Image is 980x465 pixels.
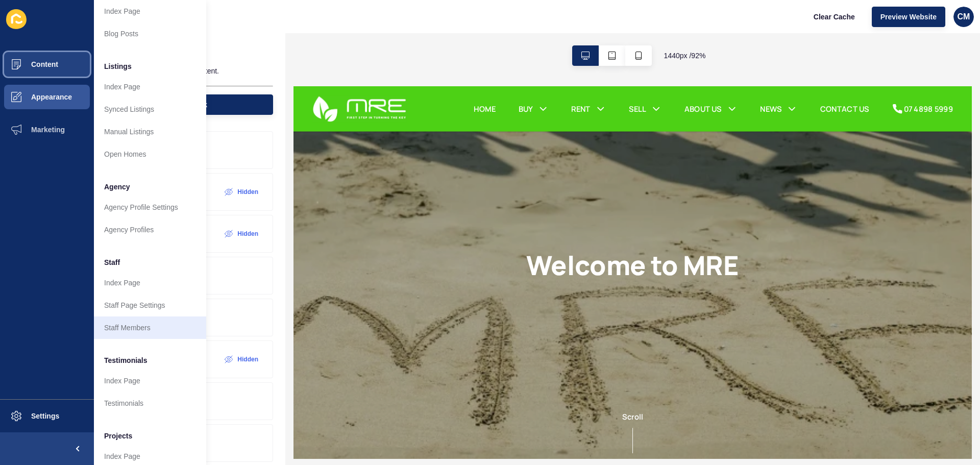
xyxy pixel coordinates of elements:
[94,120,206,143] a: Manual Listings
[253,177,483,211] h1: Welcome to MRE
[506,18,529,31] a: NEWS
[4,352,731,398] div: Scroll
[104,182,130,192] span: Agency
[94,76,206,98] a: Index Page
[94,272,206,294] a: Index Page
[424,18,464,31] a: ABOUT US
[301,18,322,31] a: RENT
[237,355,258,363] label: Hidden
[243,18,259,31] a: BUY
[20,10,122,39] img: My Real Estate Queensland Logo
[104,355,148,365] span: Testimonials
[805,7,864,27] button: Clear Cache
[104,257,120,267] span: Staff
[571,18,623,31] a: CONTACT US
[94,143,206,165] a: Open Homes
[104,61,132,71] span: Listings
[664,51,706,61] span: 1440 px / 92 %
[237,230,258,238] label: Hidden
[94,218,206,241] a: Agency Profiles
[648,18,715,31] a: 07 4898 5999
[195,18,219,31] a: HOME
[814,12,855,22] span: Clear Cache
[880,12,937,22] span: Preview Website
[94,316,206,339] a: Staff Members
[94,370,206,392] a: Index Page
[94,294,206,316] a: Staff Page Settings
[237,188,258,196] label: Hidden
[872,7,945,27] button: Preview Website
[958,12,970,22] span: CM
[94,98,206,120] a: Synced Listings
[363,18,382,31] a: SELL
[94,22,206,45] a: Blog Posts
[104,431,132,441] span: Projects
[94,196,206,218] a: Agency Profile Settings
[661,18,715,31] div: 07 4898 5999
[94,392,206,414] a: Testimonials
